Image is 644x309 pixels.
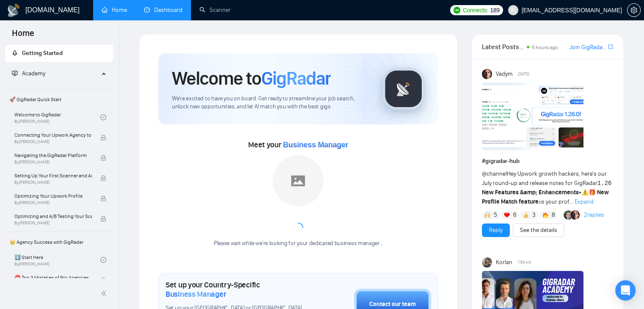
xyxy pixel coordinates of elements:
[369,300,416,309] div: Contact our team
[608,43,613,51] a: export
[12,70,45,77] span: Academy
[291,221,305,235] span: loading
[532,211,536,219] span: 3
[283,141,348,149] span: Business Manager
[166,290,226,299] span: Business Manager
[14,192,92,200] span: Optimizing Your Upwork Profile
[627,7,641,14] a: setting
[6,91,112,108] span: 🚀 GigRadar Quick Start
[172,67,331,90] h1: Welcome to
[100,114,106,120] span: check-circle
[564,210,573,220] img: Alex B
[542,212,548,218] img: 🔥
[12,50,18,56] span: rocket
[144,6,182,14] a: dashboardDashboard
[608,43,613,50] span: export
[14,160,92,165] span: By [PERSON_NAME]
[482,83,583,150] img: F09AC4U7ATU-image.png
[14,212,92,221] span: Optimizing and A/B Testing Your Scanner for Better Results
[166,280,312,299] h1: Set up your Country-Specific
[482,257,492,268] img: Korlan
[532,44,558,50] span: 5 hours ago
[513,211,516,219] span: 6
[14,273,92,282] span: ⛔ Top 3 Mistakes of Pro Agencies
[482,41,524,52] span: Latest Posts from the GigRadar Community
[520,226,557,235] a: See the details
[14,180,92,185] span: By [PERSON_NAME]
[261,67,331,90] span: GigRadar
[569,43,606,52] a: Join GigRadar Slack Community
[482,189,579,196] strong: New Features &amp; Enhancements
[14,171,92,180] span: Setting Up Your First Scanner and Auto-Bidder
[248,140,348,149] span: Meet your
[513,223,564,237] button: See the details
[518,70,529,78] span: [DATE]
[581,189,589,196] span: ⚠️
[100,175,106,181] span: lock
[14,151,92,160] span: Navigating the GigRadar Platform
[482,157,613,166] h1: # gigradar-hub
[382,68,425,110] img: gigradar-logo.png
[615,280,636,301] div: Open Intercom Messenger
[482,69,492,79] img: Vadym
[484,212,490,218] img: 🙌
[100,277,106,283] span: lock
[5,45,113,62] li: Getting Started
[100,135,106,141] span: lock
[100,196,106,201] span: lock
[101,289,109,298] span: double-left
[494,211,497,219] span: 5
[482,223,510,237] button: Reply
[489,226,503,235] a: Reply
[14,200,92,205] span: By [PERSON_NAME]
[482,170,612,205] span: Hey Upwork growth hackers, here's our July round-up and release notes for GigRadar • is your prof...
[517,259,531,266] span: 7:59 AM
[575,198,594,205] span: Expand
[504,212,510,218] img: ❤️
[100,155,106,161] span: lock
[589,189,596,196] span: 🎁
[627,7,640,14] span: setting
[273,155,323,206] img: placeholder.png
[5,27,41,45] span: Home
[172,95,369,111] span: We're excited to have you on board. Get ready to streamline your job search, unlock new opportuni...
[14,221,92,226] span: By [PERSON_NAME]
[463,6,488,15] span: Connects:
[597,180,612,187] code: 1.26
[100,257,106,263] span: check-circle
[14,251,100,269] a: 1️⃣ Start HereBy[PERSON_NAME]
[14,131,92,139] span: Connecting Your Upwork Agency to GigRadar
[584,211,604,219] a: 2replies
[12,70,18,76] span: fund-projection-screen
[14,108,100,127] a: Welcome to GigRadarBy[PERSON_NAME]
[102,6,127,14] a: homeHome
[22,50,63,57] span: Getting Started
[490,6,499,15] span: 189
[453,7,460,14] img: upwork-logo.png
[627,3,641,17] button: setting
[482,170,507,177] span: @channel
[6,234,112,251] span: 👑 Agency Success with GigRadar
[495,258,512,267] span: Korlan
[510,7,516,13] span: user
[22,70,45,77] span: Academy
[495,69,512,79] span: Vadym
[209,240,388,248] div: Please wait while we're looking for your dedicated business manager...
[551,211,555,219] span: 8
[523,212,529,218] img: 👍
[100,216,106,222] span: lock
[7,4,20,17] img: logo
[14,139,92,144] span: By [PERSON_NAME]
[199,6,231,14] a: searchScanner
